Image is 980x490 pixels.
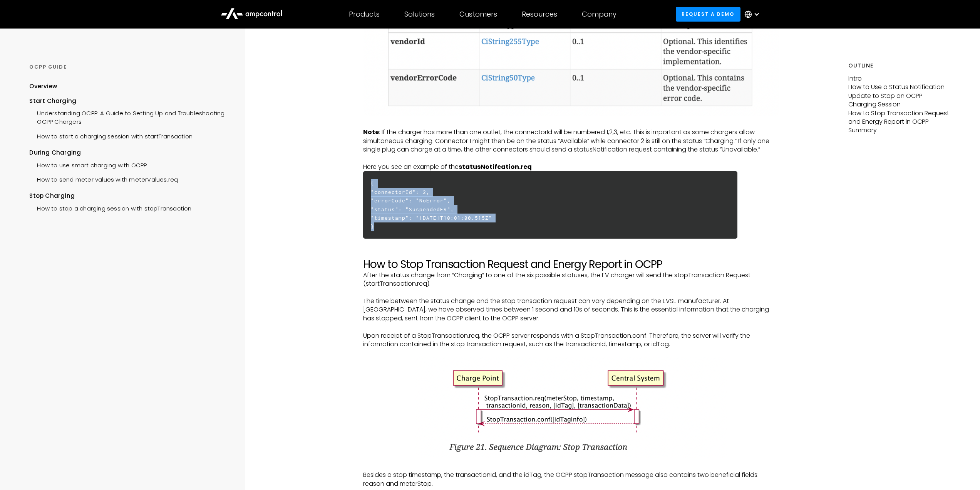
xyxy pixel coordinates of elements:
h5: Outline [848,62,951,70]
div: Solutions [404,10,435,19]
p: How to Use a Status Notification Update to Stop an OCPP Charging Session [848,83,951,109]
p: ‍ [363,154,779,163]
div: OCPP GUIDE [29,64,225,71]
a: Overview [29,82,57,96]
h2: How to Stop Transaction Request and Energy Report in OCPP [363,258,779,271]
div: Products [349,10,380,19]
a: Understanding OCPP: A Guide to Setting Up and Troubleshooting OCPP Chargers [29,105,225,128]
strong: Note [363,128,379,136]
p: ‍ [363,349,779,357]
img: Stop Transaction Diagram from the OCPP 1.6J documentation [415,357,727,458]
div: Stop Charging [29,192,225,200]
p: Upon receipt of a StopTransaction.req, the OCPP server responds with a StopTransaction.conf. Ther... [363,332,779,349]
div: Resources [522,10,557,19]
p: The time between the status change and the stop transaction request can vary depending on the EVS... [363,297,779,323]
p: Intro [848,74,951,83]
p: After the status change from “Charging” to one of the six possible statuses, the EV charger will ... [363,271,779,288]
strong: statusNotifcation.req [459,162,532,171]
p: : If the charger has more than one outlet, the connectorId will be numbered 1,2,3, etc. This is i... [363,128,779,154]
a: How to start a charging session with startTransaction [29,128,193,143]
div: During Charging [29,148,225,157]
a: How to stop a charging session with stopTransaction [29,200,191,215]
h6: { "connectorId": 2, "errorCode": "NoError", "status": "SuspendedEV", "timestamp": "[DATE]T10:01:0... [363,171,737,239]
p: ‍ [363,323,779,331]
a: How to send meter values with meterValues.req [29,172,178,186]
div: Company [582,10,616,19]
div: Overview [29,82,57,91]
div: Customers [459,10,497,19]
p: ‍ [363,241,779,249]
p: How to Stop Transaction Request and Energy Report in OCPP [848,109,951,126]
div: Start Charging [29,97,225,105]
p: Besides a stop timestamp, the transactionId, and the idTag, the OCPP stopTransaction message also... [363,471,779,488]
img: statusNotification.req message fields OCPP 1.6J [363,0,779,116]
a: How to use smart charging with OCPP [29,157,147,172]
p: ‍ [363,462,779,471]
a: Request a demo [676,7,740,21]
p: ‍ [363,120,779,128]
p: ‍ [363,249,779,258]
p: Summary [848,126,951,135]
p: ‍ [363,288,779,297]
p: Here you see an example of the [363,163,779,171]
